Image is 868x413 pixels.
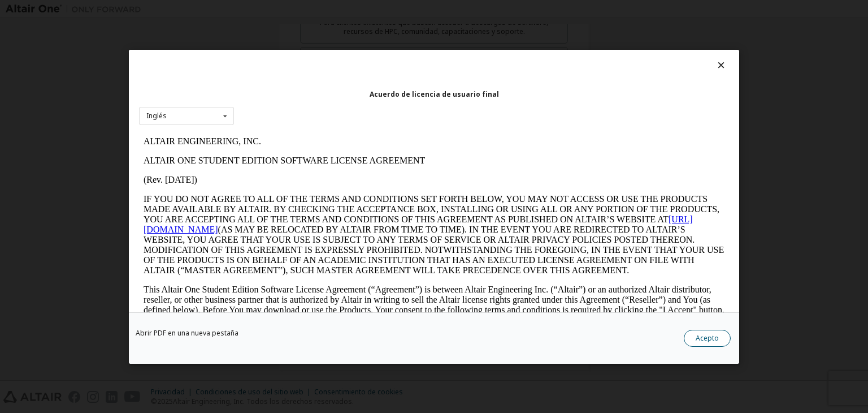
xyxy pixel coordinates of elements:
[5,62,585,144] p: IF YOU DO NOT AGREE TO ALL OF THE TERMS AND CONDITIONS SET FORTH BELOW, YOU MAY NOT ACCESS OR USE...
[5,24,585,34] p: ALTAIR ONE STUDENT EDITION SOFTWARE LICENSE AGREEMENT
[5,83,554,102] a: [URL][DOMAIN_NAME]
[5,5,585,15] p: ALTAIR ENGINEERING, INC.
[5,43,585,53] p: (Rev. [DATE])
[136,328,238,338] font: Abrir PDF en una nueva pestaña
[146,111,167,121] font: Inglés
[136,330,238,337] a: Abrir PDF en una nueva pestaña
[684,330,731,347] button: Acepto
[696,333,719,343] font: Acepto
[5,153,585,193] p: This Altair One Student Edition Software License Agreement (“Agreement”) is between Altair Engine...
[370,89,499,98] font: Acuerdo de licencia de usuario final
